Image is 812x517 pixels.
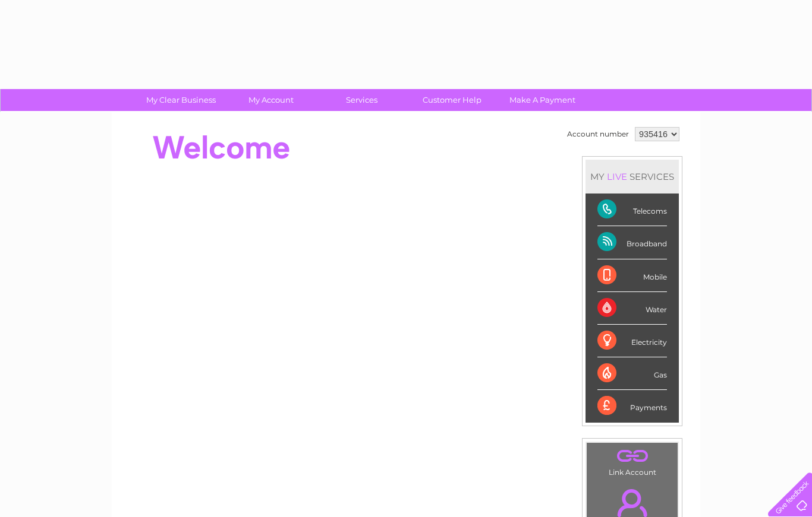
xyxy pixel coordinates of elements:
[597,194,667,226] div: Telecoms
[597,357,667,390] div: Gas
[597,259,667,292] div: Mobile
[493,89,591,111] a: Make A Payment
[313,89,411,111] a: Services
[605,171,630,182] div: LIVE
[597,390,667,422] div: Payments
[597,292,667,325] div: Water
[222,89,320,111] a: My Account
[403,89,501,111] a: Customer Help
[597,226,667,259] div: Broadband
[586,442,678,480] td: Link Account
[586,160,679,194] div: MY SERVICES
[590,446,675,467] a: .
[564,124,632,144] td: Account number
[597,325,667,357] div: Electricity
[132,89,230,111] a: My Clear Business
